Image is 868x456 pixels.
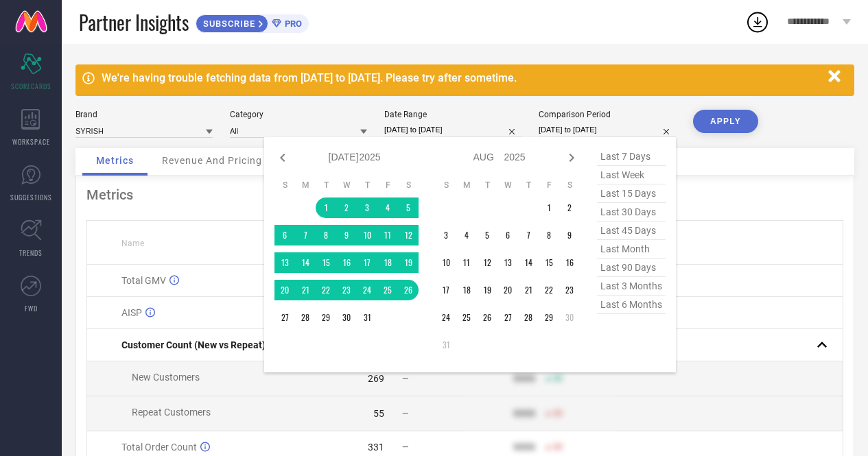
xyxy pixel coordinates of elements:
td: Fri Aug 15 2025 [539,252,559,273]
th: Monday [456,180,477,191]
td: Sat Jul 12 2025 [398,225,419,245]
span: Metrics [96,155,134,166]
td: Tue Aug 05 2025 [477,225,497,245]
span: last 15 days [597,184,666,203]
a: SUBSCRIBEPRO [196,11,309,33]
input: Select comparison period [539,123,676,137]
td: Fri Jul 11 2025 [377,225,398,245]
td: Fri Aug 08 2025 [539,225,559,245]
div: Open download list [745,10,770,34]
td: Fri Jul 04 2025 [377,197,398,218]
span: Customer Count (New vs Repeat) [121,339,266,350]
th: Thursday [357,180,377,191]
div: 9999 [513,442,535,453]
td: Tue Aug 19 2025 [477,280,497,300]
td: Thu Aug 07 2025 [518,225,539,245]
td: Sun Aug 31 2025 [436,335,456,355]
span: AISP [121,307,142,318]
th: Friday [377,180,398,191]
th: Friday [539,180,559,191]
span: New Customers [132,372,200,383]
div: Category [230,110,367,119]
span: Repeat Customers [132,407,211,418]
th: Saturday [398,180,419,191]
td: Tue Jul 29 2025 [316,307,336,328]
span: last month [597,240,666,259]
td: Sun Jul 27 2025 [274,307,295,328]
td: Sun Jul 06 2025 [274,225,295,245]
td: Wed Jul 30 2025 [336,307,357,328]
span: PRO [281,19,302,29]
span: SCORECARDS [11,81,51,91]
div: 269 [368,373,384,384]
span: last week [597,166,666,184]
div: Next month [563,149,580,166]
td: Thu Jul 24 2025 [357,280,377,300]
div: 55 [373,408,384,419]
td: Sun Jul 20 2025 [274,280,295,300]
span: — [402,374,408,383]
td: Mon Jul 28 2025 [295,307,316,328]
span: FWD [25,303,38,313]
td: Wed Jul 09 2025 [336,225,357,245]
td: Sun Jul 13 2025 [274,252,295,273]
td: Thu Jul 03 2025 [357,197,377,218]
div: Metrics [86,187,843,203]
span: Revenue And Pricing [162,155,262,166]
td: Tue Aug 26 2025 [477,307,497,328]
div: Brand [75,110,213,119]
th: Monday [295,180,316,191]
div: We're having trouble fetching data from [DATE] to [DATE]. Please try after sometime. [102,71,821,84]
td: Mon Aug 11 2025 [456,252,477,273]
td: Tue Jul 01 2025 [316,197,336,218]
td: Mon Jul 14 2025 [295,252,316,273]
td: Wed Aug 27 2025 [497,307,518,328]
th: Wednesday [336,180,357,191]
td: Tue Jul 08 2025 [316,225,336,245]
td: Wed Aug 13 2025 [497,252,518,273]
th: Thursday [518,180,539,191]
td: Thu Aug 28 2025 [518,307,539,328]
th: Wednesday [497,180,518,191]
td: Mon Aug 18 2025 [456,280,477,300]
td: Thu Aug 21 2025 [518,280,539,300]
span: Total GMV [121,275,166,286]
td: Wed Jul 02 2025 [336,197,357,218]
td: Thu Jul 17 2025 [357,252,377,273]
td: Fri Aug 29 2025 [539,307,559,328]
td: Sat Jul 26 2025 [398,280,419,300]
div: Previous month [274,149,291,166]
td: Sun Aug 17 2025 [436,280,456,300]
td: Mon Jul 21 2025 [295,280,316,300]
td: Sun Aug 03 2025 [436,225,456,245]
div: 331 [368,442,384,453]
td: Sat Jul 19 2025 [398,252,419,273]
div: 9999 [513,408,535,419]
span: last 6 months [597,296,666,314]
span: — [402,442,408,452]
td: Fri Jul 18 2025 [377,252,398,273]
span: SUGGESTIONS [10,192,52,202]
span: 50 [553,409,563,418]
td: Mon Jul 07 2025 [295,225,316,245]
td: Fri Aug 22 2025 [539,280,559,300]
div: Date Range [384,110,521,119]
td: Sat Jul 05 2025 [398,197,419,218]
td: Fri Aug 01 2025 [539,197,559,218]
span: last 7 days [597,147,666,166]
td: Sun Aug 10 2025 [436,252,456,273]
span: Partner Insights [79,8,189,36]
td: Sat Aug 23 2025 [559,280,580,300]
td: Wed Aug 20 2025 [497,280,518,300]
td: Sat Aug 02 2025 [559,197,580,218]
td: Mon Aug 25 2025 [456,307,477,328]
td: Thu Jul 10 2025 [357,225,377,245]
th: Sunday [274,180,295,191]
td: Tue Jul 22 2025 [316,280,336,300]
th: Sunday [436,180,456,191]
th: Tuesday [316,180,336,191]
td: Fri Jul 25 2025 [377,280,398,300]
td: Sat Aug 16 2025 [559,252,580,273]
th: Saturday [559,180,580,191]
td: Wed Jul 16 2025 [336,252,357,273]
